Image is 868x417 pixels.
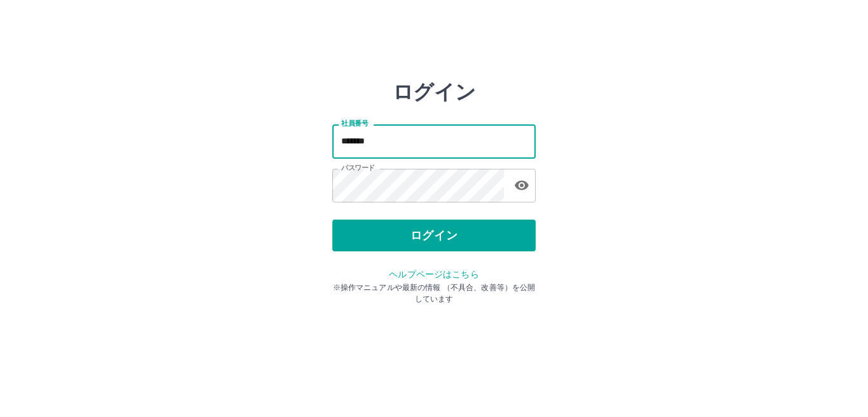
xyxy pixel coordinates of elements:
[341,163,375,173] label: パスワード
[341,119,368,128] label: 社員番号
[393,80,476,104] h2: ログイン
[389,269,478,279] a: ヘルプページはこちら
[332,220,536,251] button: ログイン
[332,282,536,305] p: ※操作マニュアルや最新の情報 （不具合、改善等）を公開しています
